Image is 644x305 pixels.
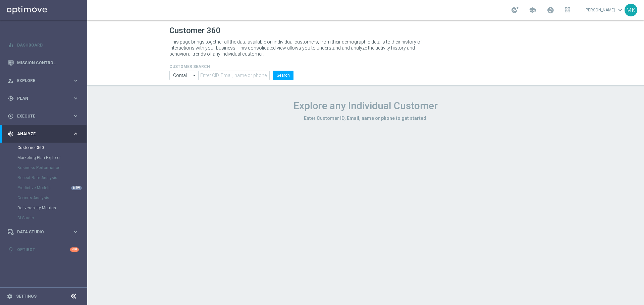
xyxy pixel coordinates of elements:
[8,36,79,54] div: Dashboard
[198,71,270,80] input: Enter CID, Email, name or phone
[72,131,79,137] i: keyboard_arrow_right
[169,64,293,69] h4: CUSTOMER SEARCH
[7,229,79,235] button: Data Studio keyboard_arrow_right
[8,78,72,84] div: Explore
[8,131,72,137] div: Analyze
[7,43,79,48] button: equalizer Dashboard
[72,229,79,235] i: keyboard_arrow_right
[7,131,79,137] button: track_changes Analyze keyboard_arrow_right
[169,100,562,112] h1: Explore any Individual Customer
[584,5,625,15] a: [PERSON_NAME]keyboard_arrow_down
[8,42,14,48] i: equalizer
[8,229,72,235] div: Data Studio
[8,78,14,84] i: person_search
[616,6,624,14] span: keyboard_arrow_down
[72,77,79,84] i: keyboard_arrow_right
[169,26,562,35] h1: Customer 360
[17,193,87,203] div: Cohorts Analysis
[17,36,79,54] a: Dashboard
[17,54,79,72] a: Mission Control
[8,247,14,253] i: lightbulb
[71,186,82,190] div: NEW
[7,293,13,299] i: settings
[17,205,70,211] a: Deliverability Metrics
[169,115,562,121] h3: Enter Customer ID, Email, name or phone to get started.
[7,60,79,66] button: Mission Control
[70,247,79,252] div: +10
[72,113,79,119] i: keyboard_arrow_right
[17,213,87,223] div: BI Studio
[191,71,198,80] i: arrow_drop_down
[17,183,87,193] div: Predictive Models
[17,230,72,234] span: Data Studio
[17,132,72,136] span: Analyze
[8,113,72,119] div: Execute
[529,6,536,14] span: school
[17,203,87,213] div: Deliverability Metrics
[16,294,37,298] a: Settings
[8,54,79,72] div: Mission Control
[17,155,70,160] a: Marketing Plan Explorer
[7,247,79,252] button: lightbulb Optibot +10
[17,143,87,153] div: Customer 360
[8,241,79,258] div: Optibot
[17,163,87,173] div: Business Performance
[17,96,72,100] span: Plan
[7,96,79,101] button: gps_fixed Plan keyboard_arrow_right
[17,114,72,118] span: Execute
[169,71,198,80] input: Contains
[17,145,70,150] a: Customer 360
[8,131,14,137] i: track_changes
[17,153,87,163] div: Marketing Plan Explorer
[273,71,293,80] button: Search
[8,95,72,101] div: Plan
[8,95,14,101] i: gps_fixed
[72,95,79,101] i: keyboard_arrow_right
[17,173,87,183] div: Repeat Rate Analysis
[8,113,14,119] i: play_circle_outline
[17,79,72,83] span: Explore
[17,241,70,258] a: Optibot
[625,4,637,16] div: MK
[7,78,79,83] button: person_search Explore keyboard_arrow_right
[7,113,79,119] button: play_circle_outline Execute keyboard_arrow_right
[169,39,428,57] p: This page brings together all the data available on individual customers, from their demographic ...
